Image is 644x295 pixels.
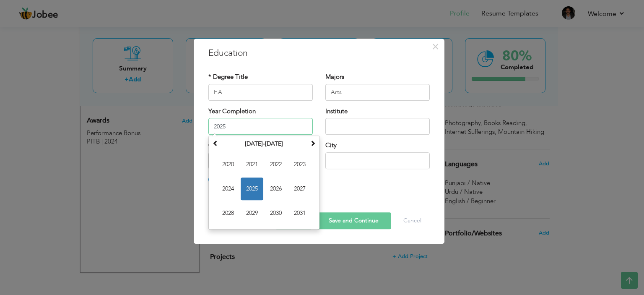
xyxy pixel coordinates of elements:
[288,202,311,225] span: 2031
[241,202,263,225] span: 2029
[288,153,311,176] span: 2023
[217,178,239,200] span: 2024
[265,153,287,176] span: 2022
[325,73,344,81] label: Majors
[213,140,218,146] span: Previous Decade
[241,153,263,176] span: 2021
[316,212,391,229] button: Save and Continue
[217,153,239,176] span: 2020
[208,107,256,116] label: Year Completion
[432,39,439,54] span: ×
[310,140,316,146] span: Next Decade
[221,138,308,150] th: Select Decade
[241,178,263,200] span: 2025
[87,8,193,44] div: Add your educational degree.
[325,141,337,150] label: City
[395,212,430,229] button: Cancel
[217,202,239,225] span: 2028
[429,40,442,53] button: Close
[208,73,248,81] label: * Degree Title
[208,47,430,60] h3: Education
[325,107,348,116] label: Institute
[265,202,287,225] span: 2030
[288,178,311,200] span: 2027
[265,178,287,200] span: 2026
